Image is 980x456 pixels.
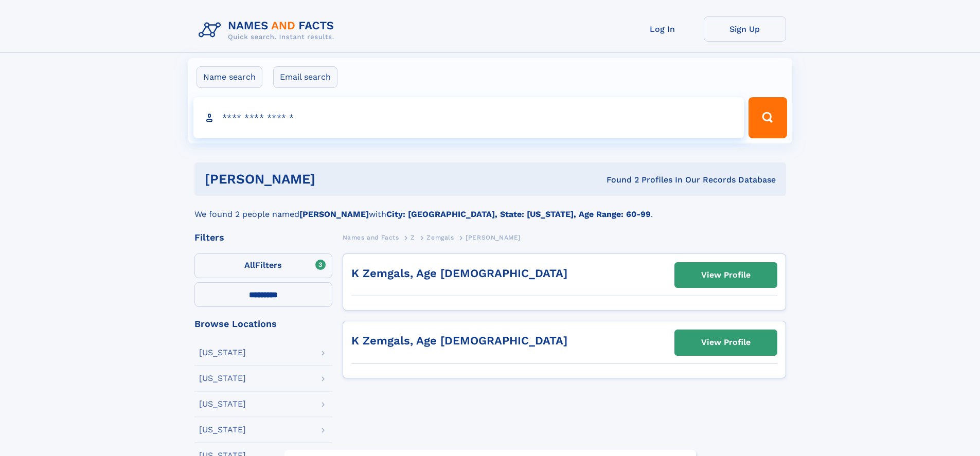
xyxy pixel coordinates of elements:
[351,267,567,280] a: K Zemgals, Age [DEMOGRAPHIC_DATA]
[701,263,751,287] div: View Profile
[199,426,246,434] div: [US_STATE]
[194,253,332,278] label: Filters
[273,66,337,88] label: Email search
[299,209,369,219] b: [PERSON_NAME]
[411,231,415,244] a: Z
[199,400,246,408] div: [US_STATE]
[386,209,651,219] b: City: [GEOGRAPHIC_DATA], State: [US_STATE], Age Range: 60-99
[621,16,704,42] a: Log In
[197,66,262,88] label: Name search
[343,231,399,244] a: Names and Facts
[194,196,786,221] div: We found 2 people named with .
[194,16,343,44] img: Logo Names and Facts
[749,97,787,138] button: Search Button
[199,349,246,357] div: [US_STATE]
[701,331,751,354] div: View Profile
[205,173,461,186] h1: [PERSON_NAME]
[199,374,246,382] div: [US_STATE]
[426,231,454,244] a: Zemgals
[351,334,567,347] a: K Zemgals, Age [DEMOGRAPHIC_DATA]
[675,330,777,355] a: View Profile
[193,97,744,138] input: search input
[675,263,777,287] a: View Profile
[244,260,255,270] span: All
[426,234,454,241] span: Zemgals
[466,234,521,241] span: [PERSON_NAME]
[461,174,776,186] div: Found 2 Profiles In Our Records Database
[194,233,332,242] div: Filters
[411,234,415,241] span: Z
[704,16,786,42] a: Sign Up
[194,319,332,329] div: Browse Locations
